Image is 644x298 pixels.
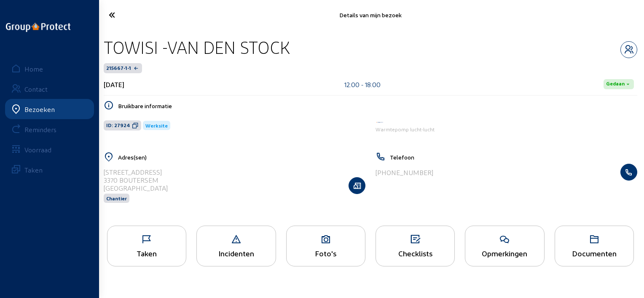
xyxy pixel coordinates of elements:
a: Home [5,59,94,79]
div: [PHONE_NUMBER] [376,168,433,176]
span: Werksite [145,122,168,128]
a: Taken [5,160,94,180]
div: Contact [24,85,48,93]
div: [GEOGRAPHIC_DATA] [104,184,168,192]
h5: Telefoon [390,154,637,161]
span: Gedaan [606,81,625,88]
h5: Bruikbare informatie [118,102,637,109]
div: Taken [24,166,43,174]
div: Bezoeken [24,105,55,113]
div: Documenten [555,249,633,258]
div: Incidenten [197,249,275,258]
div: Checklists [376,249,454,258]
div: Reminders [24,125,56,133]
span: Warmtepomp lucht-lucht [376,126,435,132]
span: ID: 27924 [106,122,130,129]
div: TOWISI -VAN DEN STOCK [104,37,290,58]
a: Contact [5,79,94,99]
a: Voorraad [5,139,94,160]
img: logo-oneline.png [6,23,70,32]
div: Details van mijn bezoek [188,11,553,19]
img: Energy Protect HVAC [376,121,384,123]
div: Opmerkingen [465,249,544,258]
a: Reminders [5,119,94,139]
div: Home [24,65,43,73]
div: [STREET_ADDRESS] [104,168,168,176]
h5: Adres(sen) [118,154,365,161]
div: 12:00 - 18:00 [344,80,381,88]
span: 215667-1-1 [106,65,131,72]
a: Bezoeken [5,99,94,119]
div: Voorraad [24,146,51,154]
div: [DATE] [104,80,124,88]
div: Foto's [287,249,365,258]
div: Taken [107,249,186,258]
span: Chantier [106,195,127,201]
div: 3370 BOUTERSEM [104,176,168,184]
